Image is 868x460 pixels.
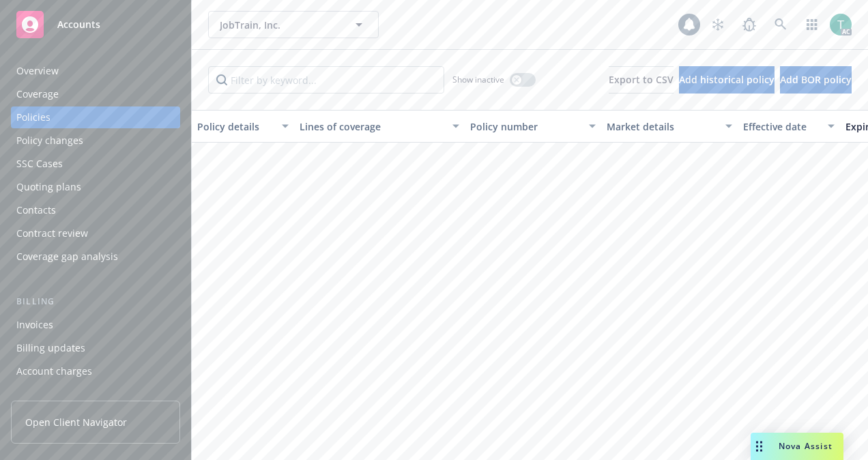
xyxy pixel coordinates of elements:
[57,19,100,30] span: Accounts
[25,415,127,429] span: Open Client Navigator
[208,66,444,94] input: Filter by keyword...
[16,153,63,175] div: SSC Cases
[767,11,794,38] a: Search
[16,222,88,244] div: Contract review
[11,314,180,336] a: Invoices
[16,246,118,268] div: Coverage gap analysis
[736,11,763,38] a: Report a Bug
[16,337,85,359] div: Billing updates
[11,246,180,268] a: Coverage gap analysis
[679,73,775,86] span: Add historical policy
[743,119,820,134] div: Effective date
[11,60,180,82] a: Overview
[452,74,504,85] span: Show inactive
[11,384,180,405] a: Installment plans
[11,106,180,128] a: Policies
[11,5,180,44] a: Accounts
[294,110,465,143] button: Lines of coverage
[16,60,59,82] div: Overview
[779,440,833,452] span: Nova Assist
[16,199,56,221] div: Contacts
[16,314,53,336] div: Invoices
[830,14,852,35] img: photo
[11,295,180,308] div: Billing
[607,119,717,134] div: Market details
[780,66,852,94] button: Add BOR policy
[11,176,180,198] a: Quoting plans
[11,199,180,221] a: Contacts
[609,73,674,86] span: Export to CSV
[601,110,738,143] button: Market details
[11,83,180,105] a: Coverage
[11,153,180,175] a: SSC Cases
[470,119,581,134] div: Policy number
[751,433,768,460] div: Drag to move
[208,11,379,38] button: JobTrain, Inc.
[780,73,852,86] span: Add BOR policy
[738,110,840,143] button: Effective date
[11,222,180,244] a: Contract review
[465,110,601,143] button: Policy number
[16,360,92,382] div: Account charges
[16,176,81,198] div: Quoting plans
[798,11,826,38] a: Switch app
[11,337,180,359] a: Billing updates
[220,18,338,32] span: JobTrain, Inc.
[16,130,83,152] div: Policy changes
[679,66,775,94] button: Add historical policy
[300,119,444,134] div: Lines of coverage
[16,384,96,405] div: Installment plans
[704,11,732,38] a: Stop snowing
[16,106,50,128] div: Policies
[11,360,180,382] a: Account charges
[16,83,59,105] div: Coverage
[192,110,294,143] button: Policy details
[751,433,843,460] button: Nova Assist
[197,119,274,134] div: Policy details
[11,130,180,152] a: Policy changes
[609,66,674,94] button: Export to CSV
